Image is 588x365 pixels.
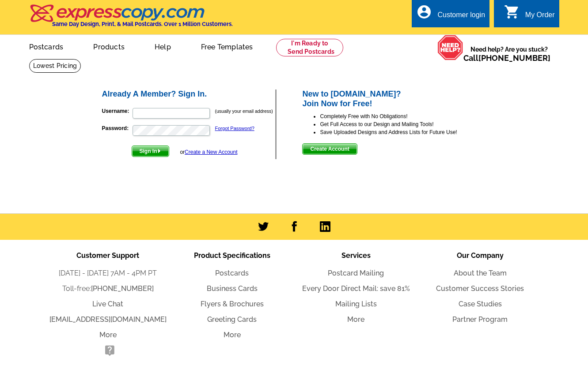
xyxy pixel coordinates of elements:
li: Save Uploaded Designs and Address Lists for Future Use! [320,128,487,136]
a: Business Cards [207,284,258,293]
span: Create Account [303,144,357,154]
label: Username: [102,107,132,115]
small: (usually your email address) [215,108,273,114]
a: More [224,331,241,339]
a: Free Templates [187,36,267,56]
a: More [347,315,364,324]
a: Postcards [215,269,249,277]
span: Need help? Are you stuck? [463,45,555,63]
a: [EMAIL_ADDRESS][DOMAIN_NAME] [49,315,167,324]
a: Customer Success Stories [436,284,524,293]
a: Every Door Direct Mail: save 81% [302,284,410,293]
h2: New to [DOMAIN_NAME]? Join Now for Free! [302,89,487,108]
a: Flyers & Brochures [201,300,264,308]
a: More [99,331,117,339]
span: Customer Support [76,251,139,260]
span: Our Company [457,251,504,260]
a: Postcards [15,36,78,56]
li: Toll-free: [46,283,170,294]
a: Mailing Lists [335,300,377,308]
li: Get Full Access to our Design and Mailing Tools! [320,120,487,128]
i: account_circle [416,4,432,20]
span: Sign In [132,146,169,156]
span: Product Specifications [194,251,270,260]
img: help [437,35,463,60]
a: Case Studies [459,300,502,308]
a: Greeting Cards [207,315,257,324]
h2: Already A Member? Sign In. [102,89,276,99]
a: Create a New Account [185,149,237,155]
div: Customer login [437,11,485,23]
a: About the Team [454,269,507,277]
span: Services [341,251,371,260]
a: Products [79,36,139,56]
a: Partner Program [452,315,508,324]
a: shopping_cart My Order [504,10,555,21]
li: Completely Free with No Obligations! [320,112,487,120]
a: account_circle Customer login [416,10,485,21]
img: button-next-arrow-white.png [157,149,161,153]
a: Postcard Mailing [328,269,384,277]
i: shopping_cart [504,4,520,20]
div: or [180,148,237,156]
a: Forgot Password? [215,126,254,131]
li: [DATE] - [DATE] 7AM - 4PM PT [46,268,170,279]
a: Help [140,36,185,56]
a: Live Chat [92,300,123,308]
a: [PHONE_NUMBER] [91,284,154,293]
button: Create Account [302,143,357,155]
button: Sign In [132,145,169,157]
div: My Order [525,11,555,23]
a: Same Day Design, Print, & Mail Postcards. Over 1 Million Customers. [29,11,233,27]
label: Password: [102,124,132,132]
span: Call [463,53,550,63]
h4: Same Day Design, Print, & Mail Postcards. Over 1 Million Customers. [52,21,233,27]
a: [PHONE_NUMBER] [478,53,550,63]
